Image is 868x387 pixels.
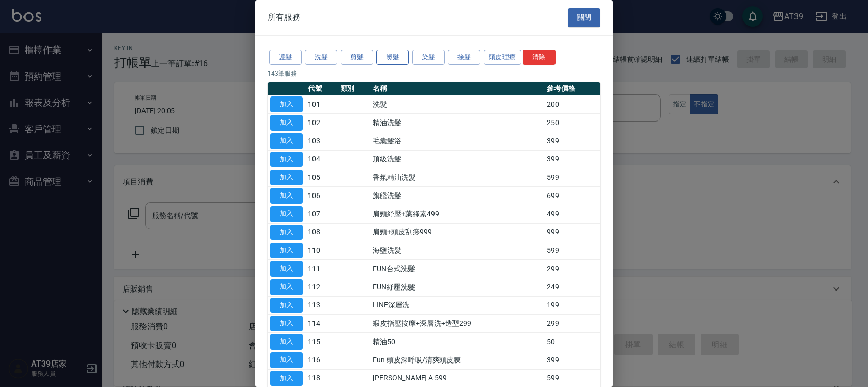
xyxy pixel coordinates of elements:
[376,50,409,65] button: 燙髮
[544,315,600,333] td: 299
[544,168,600,187] td: 599
[305,114,338,132] td: 102
[544,205,600,223] td: 499
[305,205,338,223] td: 107
[270,133,303,149] button: 加入
[544,187,600,205] td: 699
[305,168,338,187] td: 105
[412,50,445,65] button: 染髮
[544,150,600,168] td: 399
[370,315,544,333] td: 蝦皮指壓按摩+深層洗+造型299
[370,278,544,296] td: FUN紓壓洗髮
[370,205,544,223] td: 肩頸紓壓+葉綠素499
[370,114,544,132] td: 精油洗髮
[338,82,371,95] th: 類別
[341,50,373,65] button: 剪髮
[270,316,303,331] button: 加入
[370,150,544,168] td: 頂級洗髮
[448,50,480,65] button: 接髮
[370,296,544,315] td: LINE深層洗
[544,333,600,351] td: 50
[370,260,544,278] td: FUN台式洗髮
[370,351,544,369] td: Fun 頭皮深呼吸/清爽頭皮膜
[305,95,338,114] td: 101
[544,351,600,369] td: 399
[305,132,338,150] td: 103
[370,168,544,187] td: 香氛精油洗髮
[270,115,303,131] button: 加入
[370,82,544,95] th: 名稱
[305,150,338,168] td: 104
[305,260,338,278] td: 111
[544,241,600,260] td: 599
[270,188,303,204] button: 加入
[544,260,600,278] td: 299
[268,69,600,78] p: 143 筆服務
[270,170,303,185] button: 加入
[305,296,338,315] td: 113
[544,82,600,95] th: 參考價格
[305,333,338,351] td: 115
[370,223,544,241] td: 肩頸+頭皮刮痧999
[568,8,600,27] button: 關閉
[270,371,303,386] button: 加入
[544,223,600,241] td: 999
[305,50,337,65] button: 洗髮
[370,187,544,205] td: 旗艦洗髮
[305,241,338,260] td: 110
[270,206,303,222] button: 加入
[484,50,521,65] button: 頭皮理療
[270,352,303,368] button: 加入
[305,82,338,95] th: 代號
[270,225,303,240] button: 加入
[305,223,338,241] td: 108
[544,132,600,150] td: 399
[269,50,302,65] button: 護髮
[370,132,544,150] td: 毛囊髮浴
[268,12,300,22] span: 所有服務
[270,279,303,295] button: 加入
[544,114,600,132] td: 250
[305,278,338,296] td: 112
[270,334,303,350] button: 加入
[544,296,600,315] td: 199
[523,50,556,65] button: 清除
[305,315,338,333] td: 114
[370,95,544,114] td: 洗髮
[270,261,303,277] button: 加入
[270,243,303,258] button: 加入
[544,95,600,114] td: 200
[270,298,303,313] button: 加入
[305,351,338,369] td: 116
[370,241,544,260] td: 海鹽洗髮
[544,278,600,296] td: 249
[305,187,338,205] td: 106
[370,333,544,351] td: 精油50
[270,96,303,112] button: 加入
[270,152,303,167] button: 加入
